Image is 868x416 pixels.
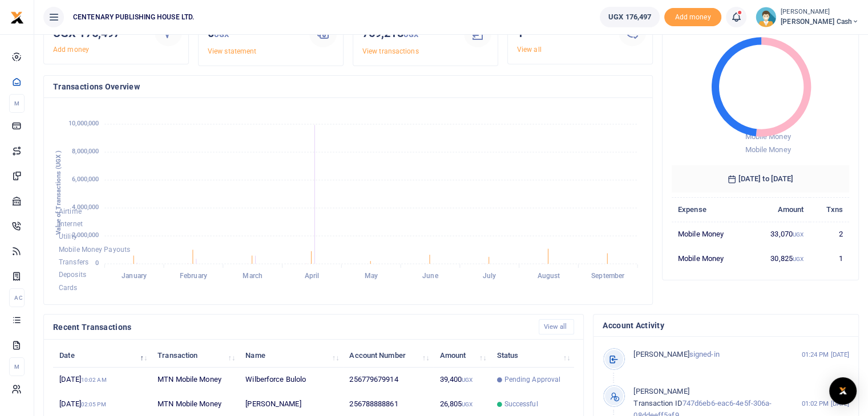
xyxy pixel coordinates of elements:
td: Mobile Money [672,246,749,270]
a: View transactions [362,47,419,55]
text: Value of Transactions (UGX ) [55,150,62,235]
tspan: May [364,272,377,280]
span: Internet [59,220,83,228]
tspan: January [122,272,147,280]
tspan: June [422,272,438,280]
a: View all [517,46,542,54]
td: 39,400 [433,368,490,392]
small: UGX [462,377,473,383]
li: Wallet ballance [595,7,664,27]
span: UGX 176,497 [608,11,651,23]
tspan: 10,000,000 [68,120,99,127]
div: Open Intercom Messenger [829,377,857,405]
th: Txns [810,197,849,222]
td: 33,070 [749,222,810,246]
span: [PERSON_NAME] [633,387,689,395]
a: Add money [53,46,89,54]
h6: [DATE] to [DATE] [672,165,849,193]
li: M [9,94,25,113]
li: Toup your wallet [664,8,721,27]
a: Add money [664,12,721,21]
span: Airtime [59,207,82,215]
small: 02:05 PM [81,401,106,407]
tspan: 6,000,000 [72,176,99,183]
td: 2 [810,222,849,246]
th: Expense [672,197,749,222]
li: Ac [9,288,25,307]
tspan: 0 [95,259,99,267]
h4: Recent Transactions [53,321,530,333]
span: [PERSON_NAME] Cash [781,17,859,27]
small: UGX [214,30,229,39]
span: CENTENARY PUBLISHING HOUSE LTD. [68,12,199,22]
span: Mobile Money Payouts [59,246,130,254]
th: Name: activate to sort column ascending [239,343,343,368]
th: Transaction: activate to sort column ascending [151,343,239,368]
td: MTN Mobile Money [151,368,239,392]
td: 30,825 [749,246,810,270]
small: UGX [462,401,473,407]
tspan: 4,000,000 [72,203,99,211]
span: Deposits [59,271,86,279]
p: signed-in [633,349,795,361]
a: View statement [208,47,256,55]
tspan: March [243,272,263,280]
td: 1 [810,246,849,270]
tspan: 2,000,000 [72,231,99,239]
td: Mobile Money [672,222,749,246]
a: profile-user [PERSON_NAME] [PERSON_NAME] Cash [756,7,859,27]
span: Transfers [59,258,88,266]
span: [PERSON_NAME] [633,350,689,358]
tspan: September [591,272,625,280]
small: 10:02 AM [81,377,107,383]
th: Amount [749,197,810,222]
h4: Account Activity [603,319,849,332]
th: Account Number: activate to sort column ascending [343,343,433,368]
tspan: February [180,272,207,280]
tspan: July [483,272,496,280]
span: Add money [664,8,721,27]
a: UGX 176,497 [600,7,660,27]
span: Utility [59,233,77,241]
h4: Transactions Overview [53,80,643,93]
small: 01:24 PM [DATE] [801,350,849,360]
span: Mobile Money [745,145,790,154]
li: M [9,357,25,376]
td: Wilberforce Bulolo [239,368,343,392]
small: UGX [793,256,804,262]
small: UGX [793,231,804,238]
tspan: 8,000,000 [72,148,99,155]
small: 01:02 PM [DATE] [801,399,849,409]
span: Mobile Money [745,132,790,141]
tspan: August [538,272,560,280]
td: 256779679914 [343,368,433,392]
th: Status: activate to sort column ascending [490,343,574,368]
a: View all [539,319,575,335]
th: Date: activate to sort column descending [53,343,151,368]
img: logo-small [10,11,24,25]
span: Transaction ID [633,399,682,407]
span: Cards [59,284,78,292]
span: Successful [504,399,538,409]
tspan: April [305,272,320,280]
img: profile-user [756,7,776,27]
td: [DATE] [53,368,151,392]
a: logo-small logo-large logo-large [10,13,24,21]
small: [PERSON_NAME] [781,7,859,17]
th: Amount: activate to sort column ascending [433,343,490,368]
small: UGX [403,30,418,39]
span: Pending Approval [504,374,561,385]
